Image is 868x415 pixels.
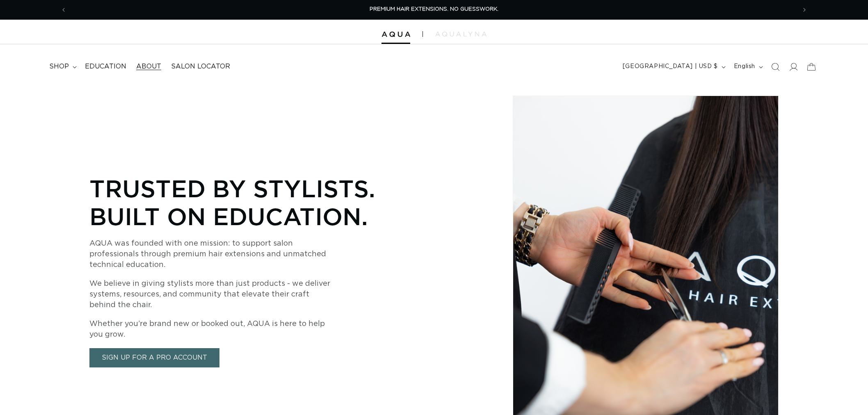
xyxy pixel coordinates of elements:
[795,2,813,18] button: Next announcement
[89,319,336,340] p: Whether you’re brand new or booked out, AQUA is here to help you grow.
[734,62,755,71] span: English
[49,62,69,71] span: shop
[766,58,784,76] summary: Search
[171,62,230,71] span: Salon Locator
[618,59,729,75] button: [GEOGRAPHIC_DATA] | USD $
[89,174,401,230] p: Trusted by Stylists. Built on Education.
[89,348,219,367] a: Sign Up for a Pro Account
[623,62,718,71] span: [GEOGRAPHIC_DATA] | USD $
[55,2,73,18] button: Previous announcement
[729,59,766,75] button: English
[370,7,498,12] span: PREMIUM HAIR EXTENSIONS. NO GUESSWORK.
[381,32,410,37] img: Aqua Hair Extensions
[166,57,235,76] a: Salon Locator
[89,238,336,270] p: AQUA was founded with one mission: to support salon professionals through premium hair extensions...
[131,57,166,76] a: About
[80,57,131,76] a: Education
[44,57,80,76] summary: shop
[136,62,161,71] span: About
[435,32,487,36] img: aqualyna.com
[89,278,336,310] p: We believe in giving stylists more than just products - we deliver systems, resources, and commun...
[85,62,126,71] span: Education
